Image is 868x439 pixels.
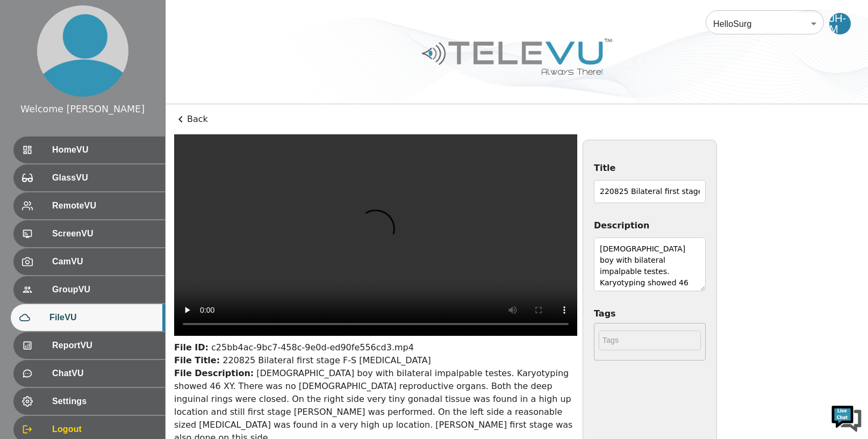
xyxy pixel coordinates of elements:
span: RemoteVU [52,199,156,212]
div: FileVU [11,304,165,331]
span: Logout [52,423,156,436]
img: Logo [420,34,614,79]
div: 220825 Bilateral first stage F-S [MEDICAL_DATA] [174,354,577,367]
span: GroupVU [52,283,156,296]
img: Chat Widget [830,401,863,434]
span: FileVU [49,311,156,324]
div: ChatVU [13,360,165,387]
textarea: [DEMOGRAPHIC_DATA] boy with bilateral impalpable testes. Karyotyping showed 46 XY. There was no [... [594,238,706,291]
strong: File ID: [174,342,209,352]
label: Description [594,219,706,232]
div: ReportVU [13,332,165,359]
label: Title [594,162,706,175]
span: ReportVU [52,339,156,352]
div: HomeVU [13,136,165,163]
div: RemoteVU [13,192,165,219]
div: ScreenVU [13,220,165,247]
strong: File Title: [174,355,220,365]
span: GlassVU [52,171,156,184]
strong: File Description: [174,368,254,378]
span: CamVU [52,255,156,268]
p: Back [174,113,859,126]
div: CamVU [13,248,165,275]
input: Tags [599,330,701,350]
div: HelloSurg [706,9,824,39]
div: Welcome [PERSON_NAME] [20,102,145,116]
div: GroupVU [13,276,165,303]
div: c25bb4ac-9bc7-458c-9e0d-ed90fe556cd3.mp4 [174,341,577,354]
div: JH-M [829,13,851,34]
div: Settings [13,388,165,415]
input: Title [594,180,706,203]
span: HomeVU [52,143,156,156]
div: GlassVU [13,164,165,191]
span: ChatVU [52,367,156,380]
span: ScreenVU [52,227,156,240]
label: Tags [594,307,706,320]
img: profile.png [37,5,128,97]
span: Settings [52,395,156,408]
